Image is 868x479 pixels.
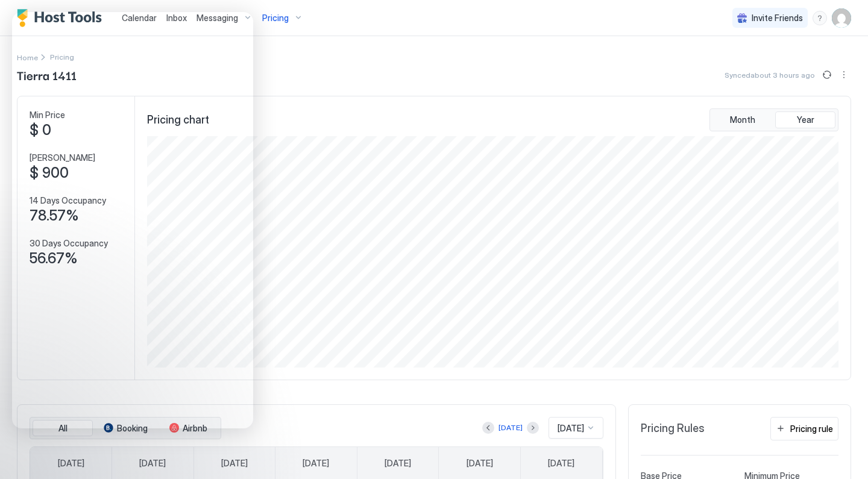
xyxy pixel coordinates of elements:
[166,11,187,24] a: Inbox
[730,114,755,125] span: Month
[725,70,815,80] span: Synced about 3 hours ago
[770,417,838,440] button: Pricing rule
[498,422,523,433] div: [DATE]
[497,421,524,435] button: [DATE]
[122,11,157,24] a: Calendar
[820,67,834,82] button: Sync prices
[303,458,329,469] span: [DATE]
[548,458,574,469] span: [DATE]
[712,111,773,128] button: Month
[482,422,494,434] button: Previous month
[17,9,107,27] a: Host Tools Logo
[12,438,41,467] iframe: Intercom live chat
[527,422,539,434] button: Next month
[58,458,84,469] span: [DATE]
[262,13,289,23] span: Pricing
[558,423,584,434] span: [DATE]
[813,11,827,25] div: menu
[221,458,248,469] span: [DATE]
[641,422,705,436] span: Pricing Rules
[752,13,803,23] span: Invite Friends
[790,422,833,435] div: Pricing rule
[12,12,253,428] iframe: Intercom live chat
[797,114,814,125] span: Year
[385,458,411,469] span: [DATE]
[837,67,851,82] button: More options
[775,111,835,128] button: Year
[467,458,493,469] span: [DATE]
[832,8,851,28] div: User profile
[709,108,838,131] div: tab-group
[139,458,166,469] span: [DATE]
[837,67,851,82] div: menu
